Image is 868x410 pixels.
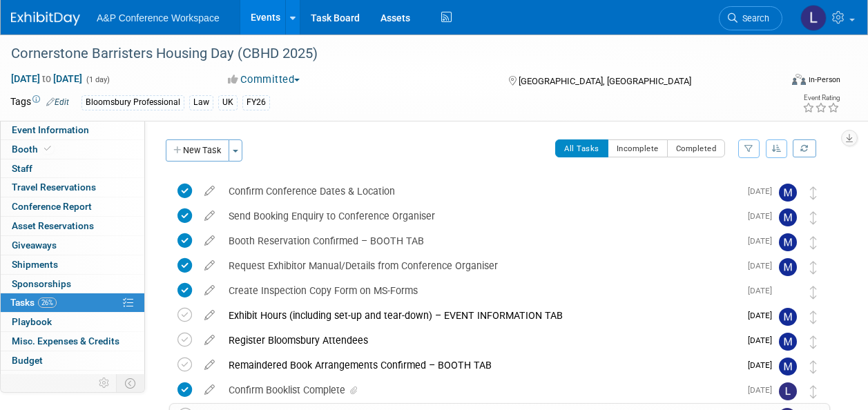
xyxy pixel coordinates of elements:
[10,297,57,308] span: Tasks
[1,217,144,235] a: Asset Reservations
[12,355,43,366] span: Budget
[40,73,53,84] span: to
[44,145,51,153] i: Booth reservation complete
[197,359,222,371] a: edit
[242,95,270,110] div: FY26
[97,12,220,23] span: A&P Conference Workspace
[1,255,144,274] a: Shipments
[222,229,740,253] div: Booth Reservation Confirmed – BOOTH TAB
[1,197,144,216] a: Conference Report
[218,95,238,110] div: UK
[46,97,69,107] a: Edit
[1,293,144,312] a: Tasks26%
[748,311,779,320] span: [DATE]
[223,72,305,87] button: Committed
[1,121,144,139] a: Event Information
[810,236,817,249] i: Move task
[748,286,779,295] span: [DATE]
[779,208,797,226] img: Matt Hambridge
[519,76,691,86] span: [GEOGRAPHIC_DATA], [GEOGRAPHIC_DATA]
[12,124,89,135] span: Event Information
[117,374,145,392] td: Toggle Event Tabs
[12,163,32,174] span: Staff
[1,332,144,351] a: Misc. Expenses & Credits
[12,374,104,385] span: ROI, Objectives & ROO
[779,184,797,202] img: Matt Hambridge
[81,95,184,110] div: Bloomsbury Professional
[222,378,740,402] div: Confirm Booklist Complete
[748,261,779,271] span: [DATE]
[667,139,726,157] button: Completed
[1,159,144,178] a: Staff
[808,75,840,85] div: In-Person
[11,12,80,26] img: ExhibitDay
[10,95,69,110] td: Tags
[222,254,740,277] div: Request Exhibitor Manual/Details from Conference Organiser
[810,186,817,199] i: Move task
[1,236,144,255] a: Giveaways
[12,316,52,327] span: Playbook
[12,182,96,193] span: Travel Reservations
[1,313,144,331] a: Playbook
[197,210,222,222] a: edit
[6,41,769,66] div: Cornerstone Barristers Housing Day (CBHD 2025)
[222,279,740,302] div: Create Inspection Copy Form on MS-Forms
[719,6,782,30] a: Search
[197,309,222,322] a: edit
[748,360,779,370] span: [DATE]
[810,286,817,299] i: Move task
[1,351,144,370] a: Budget
[800,5,827,31] img: Louise Morgan
[222,329,740,352] div: Register Bloomsbury Attendees
[12,201,92,212] span: Conference Report
[10,72,83,85] span: [DATE] [DATE]
[608,139,668,157] button: Incomplete
[779,233,797,251] img: Matt Hambridge
[720,72,840,92] div: Event Format
[810,211,817,224] i: Move task
[793,139,816,157] a: Refresh
[779,308,797,326] img: Matt Hambridge
[12,220,94,231] span: Asset Reservations
[810,311,817,324] i: Move task
[197,334,222,346] a: edit
[85,75,110,84] span: (1 day)
[779,382,797,400] img: Louise Morgan
[779,258,797,276] img: Matt Hambridge
[1,178,144,197] a: Travel Reservations
[197,235,222,247] a: edit
[792,74,806,85] img: Format-Inperson.png
[1,140,144,159] a: Booth
[779,333,797,351] img: Matt Hambridge
[748,211,779,221] span: [DATE]
[802,95,840,101] div: Event Rating
[189,95,213,110] div: Law
[748,335,779,345] span: [DATE]
[222,353,740,377] div: Remaindered Book Arrangements Confirmed – BOOTH TAB
[1,371,144,389] a: ROI, Objectives & ROO
[197,260,222,272] a: edit
[555,139,608,157] button: All Tasks
[12,240,57,251] span: Giveaways
[810,335,817,349] i: Move task
[1,275,144,293] a: Sponsorships
[748,236,779,246] span: [DATE]
[12,335,119,346] span: Misc. Expenses & Credits
[222,179,740,203] div: Confirm Conference Dates & Location
[166,139,229,162] button: New Task
[197,384,222,396] a: edit
[810,360,817,373] i: Move task
[810,385,817,398] i: Move task
[12,278,71,289] span: Sponsorships
[222,304,740,327] div: Exhibit Hours (including set-up and tear-down) – EVENT INFORMATION TAB
[748,186,779,196] span: [DATE]
[222,204,740,228] div: Send Booking Enquiry to Conference Organiser
[197,284,222,297] a: edit
[748,385,779,395] span: [DATE]
[810,261,817,274] i: Move task
[737,13,769,23] span: Search
[779,283,797,301] img: Anne Weston
[93,374,117,392] td: Personalize Event Tab Strip
[38,297,57,308] span: 26%
[12,259,58,270] span: Shipments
